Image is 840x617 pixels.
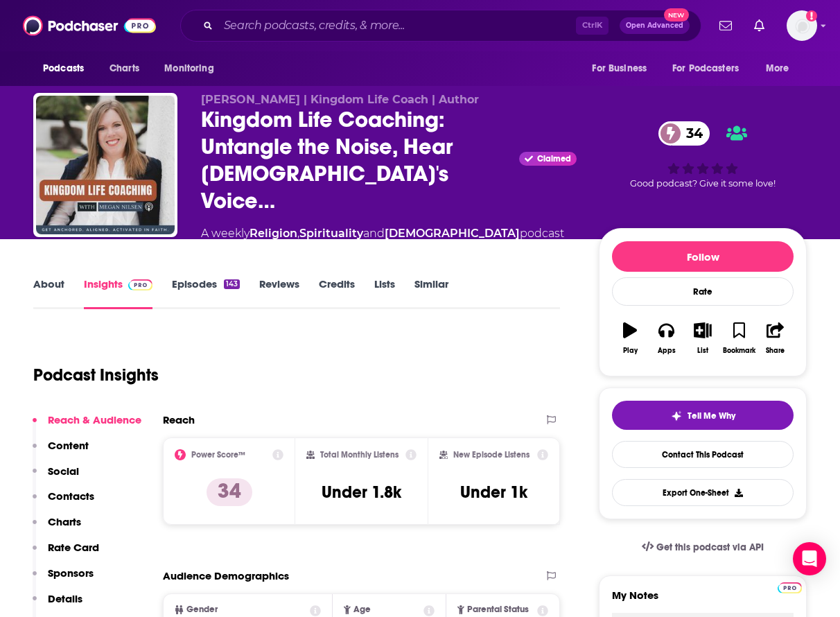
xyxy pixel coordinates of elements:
[766,347,785,355] div: Share
[33,365,159,385] h1: Podcast Insights
[191,450,245,460] h2: Power Score™
[84,277,152,309] a: InsightsPodchaser Pro
[48,541,99,554] p: Rate Card
[297,227,299,240] span: ,
[48,489,94,503] p: Contacts
[414,277,448,309] a: Similar
[453,450,530,460] h2: New Episode Listens
[648,313,684,363] button: Apps
[48,439,89,452] p: Content
[612,241,794,272] button: Follow
[43,59,84,78] span: Podcasts
[33,566,94,592] button: Sponsors
[172,277,240,309] a: Episodes143
[631,530,775,564] a: Get this podcast via API
[612,589,794,613] label: My Notes
[218,15,576,37] input: Search podcasts, credits, & more...
[48,464,79,478] p: Social
[671,410,682,422] img: tell me why sparkle
[599,93,807,217] div: 34Good podcast? Give it some love!
[537,155,571,162] span: Claimed
[353,605,371,614] span: Age
[714,14,737,37] a: Show notifications dropdown
[721,313,757,363] button: Bookmark
[787,10,817,41] img: User Profile
[186,605,218,614] span: Gender
[224,279,240,289] div: 143
[793,542,826,575] div: Open Intercom Messenger
[100,55,148,82] a: Charts
[756,55,807,82] button: open menu
[33,541,99,566] button: Rate Card
[201,225,564,242] div: A weekly podcast
[48,413,141,426] p: Reach & Audience
[110,59,139,78] span: Charts
[201,93,479,106] span: [PERSON_NAME] | Kingdom Life Coach | Author
[663,55,759,82] button: open menu
[48,515,81,528] p: Charts
[164,59,213,78] span: Monitoring
[576,17,609,35] span: Ctrl K
[320,450,399,460] h2: Total Monthly Listens
[623,347,638,355] div: Play
[48,592,82,605] p: Details
[467,605,529,614] span: Parental Status
[612,277,794,306] div: Rate
[33,277,64,309] a: About
[612,441,794,468] a: Contact This Podcast
[612,401,794,430] button: tell me why sparkleTell Me Why
[36,96,175,234] img: Kingdom Life Coaching: Untangle the Noise, Hear God's Voice, Clarify Your Calling
[697,347,708,355] div: List
[758,313,794,363] button: Share
[23,12,156,39] img: Podchaser - Follow, Share and Rate Podcasts
[672,121,710,146] span: 34
[322,482,401,503] h3: Under 1.8k
[33,439,89,464] button: Content
[163,413,195,426] h2: Reach
[612,479,794,506] button: Export One-Sheet
[778,582,802,593] img: Podchaser Pro
[626,22,683,29] span: Open Advanced
[612,313,648,363] button: Play
[766,59,789,78] span: More
[723,347,755,355] div: Bookmark
[33,515,81,541] button: Charts
[385,227,520,240] a: [DEMOGRAPHIC_DATA]
[33,464,79,490] button: Social
[460,482,527,503] h3: Under 1k
[582,55,664,82] button: open menu
[250,227,297,240] a: Religion
[806,10,817,21] svg: Add a profile image
[33,413,141,439] button: Reach & Audience
[656,541,764,553] span: Get this podcast via API
[778,580,802,593] a: Pro website
[658,121,710,146] a: 34
[363,227,385,240] span: and
[620,17,690,34] button: Open AdvancedNew
[672,59,739,78] span: For Podcasters
[592,59,647,78] span: For Business
[163,569,289,582] h2: Audience Demographics
[787,10,817,41] span: Logged in as BenLaurro
[749,14,770,37] a: Show notifications dropdown
[787,10,817,41] button: Show profile menu
[48,566,94,580] p: Sponsors
[319,277,355,309] a: Credits
[259,277,299,309] a: Reviews
[33,489,94,515] button: Contacts
[128,279,152,290] img: Podchaser Pro
[299,227,363,240] a: Spirituality
[33,55,102,82] button: open menu
[664,8,689,21] span: New
[658,347,676,355] div: Apps
[374,277,395,309] a: Lists
[688,410,735,422] span: Tell Me Why
[630,178,776,189] span: Good podcast? Give it some love!
[207,478,252,506] p: 34
[685,313,721,363] button: List
[180,10,701,42] div: Search podcasts, credits, & more...
[155,55,231,82] button: open menu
